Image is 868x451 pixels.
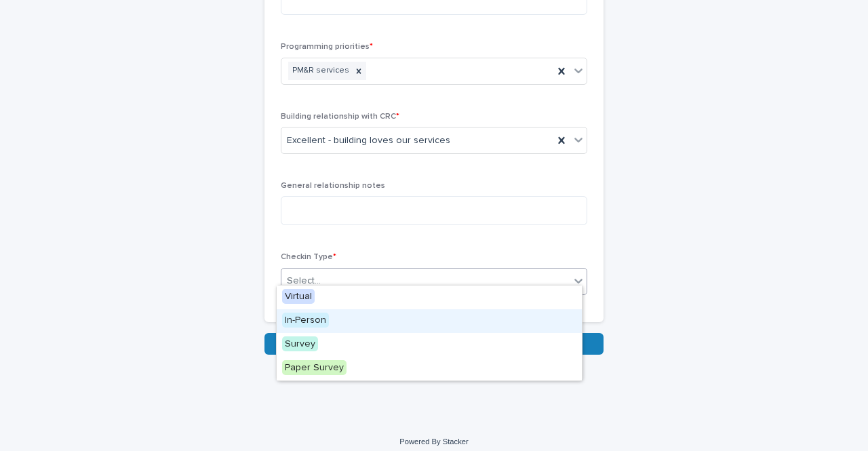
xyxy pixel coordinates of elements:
span: In-Person [282,313,329,328]
span: Survey [282,336,318,351]
span: Checkin Type [281,253,336,261]
span: Building relationship with CRC [281,113,399,121]
div: Paper Survey [277,357,582,380]
div: In-Person [277,309,582,333]
span: Programming priorities [281,43,373,51]
span: General relationship notes [281,182,385,190]
div: Survey [277,333,582,357]
button: Save [264,333,604,355]
span: Paper Survey [282,360,347,375]
div: Select... [287,274,321,288]
span: Excellent - building loves our services [287,134,450,148]
div: Virtual [277,286,582,309]
a: Powered By Stacker [399,437,468,446]
span: Virtual [282,289,315,304]
div: PM&R services [288,62,351,80]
